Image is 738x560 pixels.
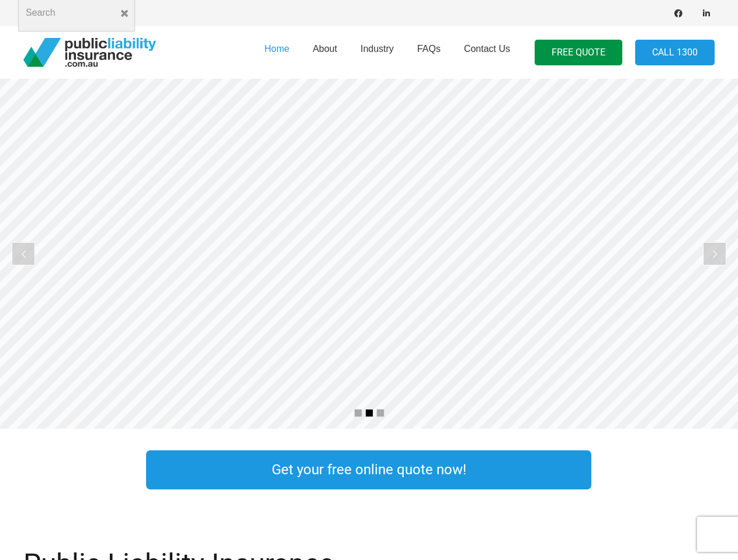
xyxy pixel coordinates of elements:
a: Get your free online quote now! [146,450,591,489]
a: Link [615,447,737,492]
a: LinkedIn [698,5,715,22]
a: Home [252,23,301,82]
span: About [313,44,337,54]
a: pli_logotransparent [23,38,156,67]
a: FAQs [406,23,452,82]
a: Facebook [670,5,687,22]
span: Contact Us [464,44,510,54]
a: FREE QUOTE [535,40,622,66]
button: Close [114,3,135,24]
span: Industry [361,44,394,54]
a: Industry [349,23,406,82]
a: Contact Us [452,23,522,82]
span: Home [264,44,289,54]
a: About [301,23,349,82]
span: FAQs [417,44,441,54]
a: Call 1300 [635,40,715,66]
